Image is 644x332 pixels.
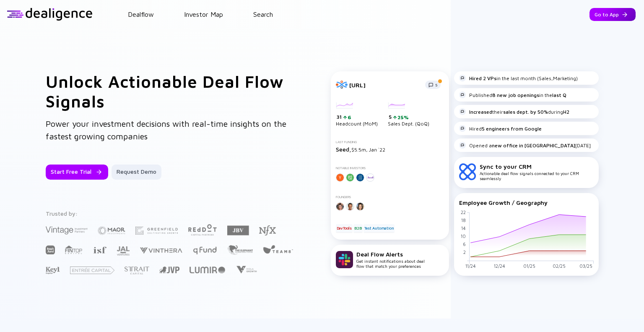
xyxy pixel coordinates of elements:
[336,140,444,144] div: Last Funding
[336,146,444,153] div: $5.5m, Jan `22
[503,109,548,115] strong: sales dept. by 50%
[480,163,594,170] div: Sync to your CRM
[117,246,130,256] img: JAL Ventures
[459,142,591,149] div: Opened a [DATE]
[184,10,223,18] a: Investor Map
[336,224,353,233] div: DevTools
[463,249,465,255] tspan: 2
[192,245,217,255] img: Q Fund
[159,267,179,273] img: Jerusalem Venture Partners
[492,92,539,98] strong: 8 new job openings
[190,267,225,273] img: Lumir Ventures
[469,75,496,81] strong: Hired 2 VPs
[480,163,594,181] div: Actionable deal flow signals connected to your CRM seamlessly
[459,199,594,206] div: Employee Growth / Geography
[46,225,88,235] img: Vintage Investment Partners
[336,102,378,127] div: Headcount (MoM)
[462,241,465,247] tspan: 6
[227,245,253,255] img: The Elephant
[492,142,575,149] strong: new office in [GEOGRAPHIC_DATA]
[336,166,444,170] div: Notable Investors
[563,109,569,115] strong: H2
[263,245,293,254] img: Team8
[459,75,578,81] div: in the last month (Sales,Marketing)
[364,224,395,233] div: Test Automation
[93,246,106,254] img: Israel Secondary Fund
[227,225,249,236] img: JBV Capital
[46,119,286,141] span: Power your investment decisions with real-time insights on the fastest growing companies
[125,267,149,274] img: Strait Capital
[460,209,465,215] tspan: 22
[388,102,429,127] div: Sales Dept. (QoQ)
[112,165,161,180] button: Request Demo
[552,92,566,98] strong: last Q
[46,71,297,111] h1: Unlock Actionable Deal Flow Signals
[459,125,542,132] div: Hired
[65,245,83,254] img: FINTOP Capital
[135,227,178,235] img: Greenfield Partners
[397,114,409,120] div: 25%
[336,146,351,153] span: Seed,
[46,267,60,274] img: Key1 Capital
[347,114,351,120] div: 6
[389,114,429,120] div: 5
[459,91,566,98] div: Published in the
[493,263,505,269] tspan: 12/24
[349,81,420,89] div: [URL]
[589,8,636,21] button: Go to App
[259,225,276,235] img: NFX
[579,263,592,269] tspan: 03/25
[461,225,465,231] tspan: 14
[523,263,535,269] tspan: 01/25
[356,251,425,269] div: Get instant notifications about deal flow that match your preferences
[70,267,114,274] img: Entrée Capital
[469,109,492,115] strong: Increased
[235,266,257,274] img: Viola Growth
[353,224,362,233] div: B2B
[336,195,444,199] div: Founders
[356,251,425,258] div: Deal Flow Alerts
[460,233,465,239] tspan: 10
[140,246,182,254] img: Vinthera
[459,108,569,115] div: their during
[465,263,475,269] tspan: 11/24
[461,217,465,223] tspan: 18
[482,125,542,132] strong: 5 engineers from Google
[253,10,273,18] a: Search
[552,263,565,269] tspan: 02/25
[337,114,378,120] div: 31
[128,10,154,18] a: Dealflow
[46,210,295,217] div: Trusted by:
[46,165,108,180] button: Start Free Trial
[98,224,125,238] img: Maor Investments
[188,222,217,236] img: Red Dot Capital Partners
